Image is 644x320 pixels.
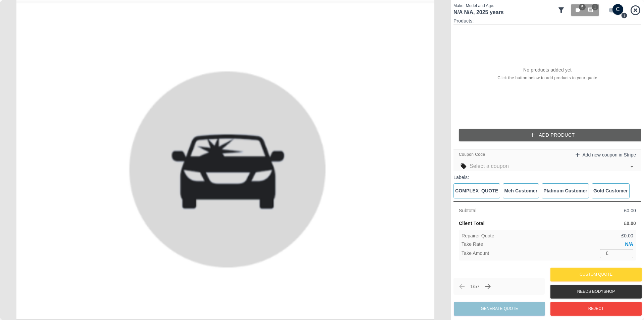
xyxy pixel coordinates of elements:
[459,151,485,158] span: Coupon Code
[550,285,642,299] button: Needs Bodyshop
[550,268,642,281] button: Custom Quote
[621,12,628,19] svg: Press Q to switch
[482,281,494,292] span: Next/Skip claim (→ or ↓)
[621,232,633,239] p: £ 0.00
[456,281,468,292] span: Previous claim (← or ↑)
[453,174,641,181] p: Labels:
[625,241,633,248] p: N/A
[497,75,597,82] span: Click the button below to add products to your quote
[459,207,476,214] p: Subtotal
[550,302,642,316] button: Reject
[624,207,636,214] p: £ 0.00
[504,187,538,194] p: Meh Customer
[462,232,494,239] p: Repairer Quote
[523,66,572,73] p: No products added yet
[462,250,489,257] p: Take Amount
[455,187,498,194] p: COMPLEX_QUOTE
[543,187,587,194] p: Platinum Customer
[470,283,480,290] p: 1 / 57
[571,4,599,16] button: 51
[592,4,598,10] span: 1
[459,220,485,227] p: Client Total
[453,17,641,24] p: Products:
[453,9,554,16] h1: N/A N/A , 2025 years
[579,4,586,10] span: 5
[593,187,628,194] p: Gold Customer
[462,241,483,248] p: Take Rate
[453,3,554,9] p: Make, Model and Age:
[482,281,494,292] button: Next claim
[627,162,637,171] button: Open
[470,162,626,171] input: Select a coupon
[606,250,608,257] p: £
[624,220,636,227] p: £ 0.00
[574,151,636,159] a: Add new coupon in Stripe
